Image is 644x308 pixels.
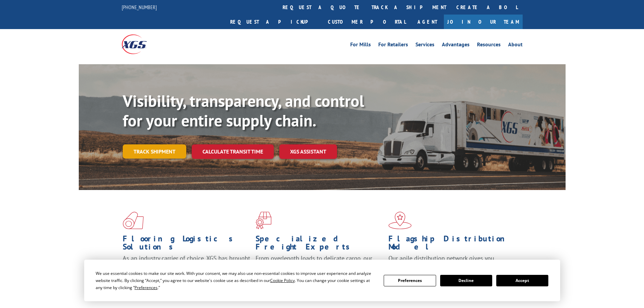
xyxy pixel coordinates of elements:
[440,275,492,286] button: Decline
[270,278,295,283] span: Cookie Policy
[123,144,186,159] a: Track shipment
[123,235,251,254] h1: Flooring Logistics Solutions
[123,90,364,131] b: Visibility, transparency, and control for your entire supply chain.
[415,42,434,49] a: Services
[411,15,444,29] a: Agent
[388,235,516,254] h1: Flagship Distribution Model
[350,42,371,49] a: For Mills
[279,144,337,159] a: XGS ASSISTANT
[84,260,560,301] div: Cookie Consent Prompt
[508,42,523,49] a: About
[256,212,271,229] img: xgs-icon-focused-on-flooring-red
[123,254,250,278] span: As an industry carrier of choice, XGS has brought innovation and dedication to flooring logistics...
[388,212,412,229] img: xgs-icon-flagship-distribution-model-red
[378,42,408,49] a: For Retailers
[496,275,548,286] button: Accept
[123,212,144,229] img: xgs-icon-total-supply-chain-intelligence-red
[256,235,383,254] h1: Specialized Freight Experts
[388,254,513,270] span: Our agile distribution network gives you nationwide inventory management on demand.
[122,4,157,10] a: [PHONE_NUMBER]
[96,270,376,291] div: We use essential cookies to make our site work. With your consent, we may also use non-essential ...
[444,15,523,29] a: Join Our Team
[135,285,158,290] span: Preferences
[225,15,323,29] a: Request a pickup
[384,275,436,286] button: Preferences
[323,15,411,29] a: Customer Portal
[256,254,383,284] p: From overlength loads to delicate cargo, our experienced staff knows the best way to move your fr...
[477,42,501,49] a: Resources
[442,42,470,49] a: Advantages
[192,144,274,159] a: Calculate transit time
